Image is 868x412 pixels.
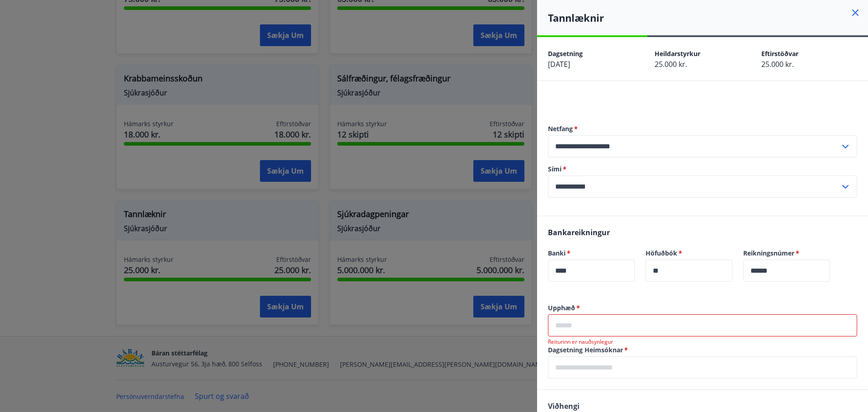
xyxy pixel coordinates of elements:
[743,249,830,258] label: Reikningsnúmer
[548,165,857,174] label: Sími
[548,401,580,411] span: Viðhengi
[761,59,794,69] span: 25.000 kr.
[548,49,583,58] span: Dagsetning
[548,59,570,69] span: [DATE]
[655,59,687,69] span: 25.000 kr.
[548,249,635,258] label: Banki
[761,49,798,58] span: Eftirstöðvar
[548,227,610,237] span: Bankareikningur
[548,314,857,336] div: Upphæð
[548,338,857,346] p: Reiturinn er nauðsynlegur
[548,346,857,355] label: Dagsetning Heimsóknar
[646,249,732,258] label: Höfuðbók
[548,124,857,133] label: Netfang
[548,356,857,379] div: Dagsetning Heimsóknar
[548,303,857,313] label: Upphæð
[548,11,868,24] h4: Tannlæknir
[655,49,700,58] span: Heildarstyrkur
